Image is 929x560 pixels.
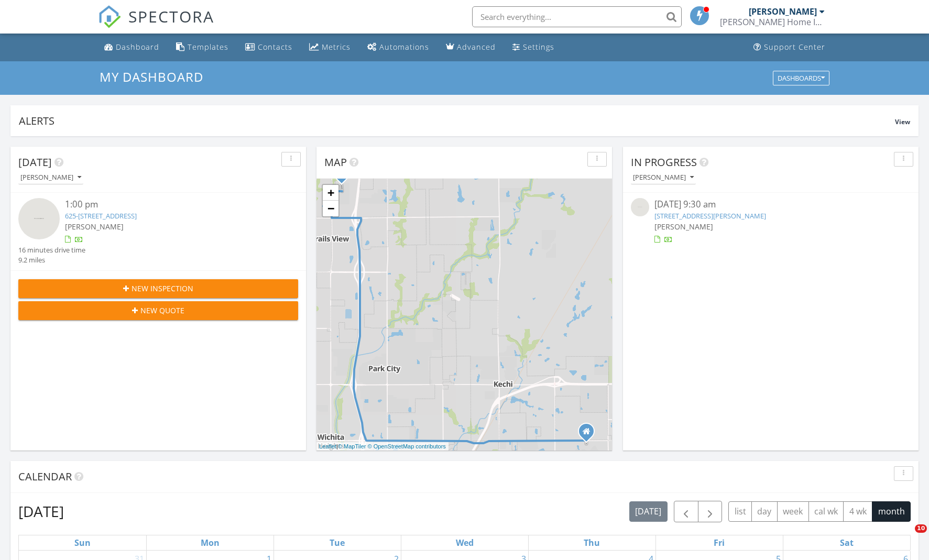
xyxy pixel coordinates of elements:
[778,74,825,82] div: Dashboards
[18,279,298,298] button: New Inspection
[322,42,351,52] div: Metrics
[323,201,338,216] a: Zoom out
[65,198,275,211] div: 1:00 pm
[895,117,910,126] span: View
[773,71,829,85] button: Dashboards
[368,443,446,449] a: © OpenStreetMap contributors
[100,68,203,85] span: My Dashboard
[18,501,64,522] h2: [DATE]
[674,501,698,522] button: Previous month
[654,222,713,232] span: [PERSON_NAME]
[18,155,52,169] span: [DATE]
[98,14,214,36] a: SPECTORA
[631,171,696,185] button: [PERSON_NAME]
[128,5,214,27] span: SPECTORA
[132,283,193,294] span: New Inspection
[631,198,911,245] a: [DATE] 9:30 am [STREET_ADDRESS][PERSON_NAME] [PERSON_NAME]
[241,38,297,57] a: Contacts
[65,222,124,232] span: [PERSON_NAME]
[777,501,809,522] button: week
[342,173,348,179] div: 625-627 Briarbrook Ln, Park City, KS 67147
[893,524,919,550] iframe: Intercom live chat
[454,535,476,550] a: Wednesday
[19,114,895,128] div: Alerts
[72,535,93,550] a: Sunday
[808,501,844,522] button: cal wk
[188,42,228,52] div: Templates
[508,38,559,57] a: Settings
[631,155,697,169] span: In Progress
[442,38,500,57] a: Advanced
[18,245,85,255] div: 16 minutes drive time
[20,174,81,181] div: [PERSON_NAME]
[324,155,347,169] span: Map
[305,38,355,57] a: Metrics
[749,38,829,57] a: Support Center
[698,501,723,522] button: Next month
[728,501,752,522] button: list
[843,501,872,522] button: 4 wk
[629,501,668,522] button: [DATE]
[323,185,338,201] a: Zoom in
[319,443,336,449] a: Leaflet
[472,6,682,27] input: Search everything...
[65,211,137,221] a: 625-[STREET_ADDRESS]
[838,535,856,550] a: Saturday
[633,174,694,181] div: [PERSON_NAME]
[98,5,121,28] img: The Best Home Inspection Software - Spectora
[654,198,888,211] div: [DATE] 9:30 am
[327,535,347,550] a: Tuesday
[764,42,825,52] div: Support Center
[586,431,593,437] div: 6792 E Pheasant Ridge St, Bel Aire KS 67226
[18,301,298,320] button: New Quote
[100,38,163,57] a: Dashboard
[18,255,85,265] div: 9.2 miles
[140,305,184,316] span: New Quote
[338,443,366,449] a: © MapTiler
[379,42,429,52] div: Automations
[363,38,433,57] a: Automations (Basic)
[654,211,766,221] a: [STREET_ADDRESS][PERSON_NAME]
[751,501,778,522] button: day
[316,442,449,451] div: |
[258,42,292,52] div: Contacts
[872,501,911,522] button: month
[18,198,298,265] a: 1:00 pm 625-[STREET_ADDRESS] [PERSON_NAME] 16 minutes drive time 9.2 miles
[582,535,602,550] a: Thursday
[915,524,927,533] span: 10
[199,535,222,550] a: Monday
[523,42,554,52] div: Settings
[116,42,159,52] div: Dashboard
[18,171,83,185] button: [PERSON_NAME]
[720,17,825,27] div: Seacat Home Inspections
[712,535,727,550] a: Friday
[749,6,817,17] div: [PERSON_NAME]
[18,198,60,239] img: streetview
[172,38,233,57] a: Templates
[457,42,496,52] div: Advanced
[631,198,649,216] img: streetview
[18,469,72,484] span: Calendar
